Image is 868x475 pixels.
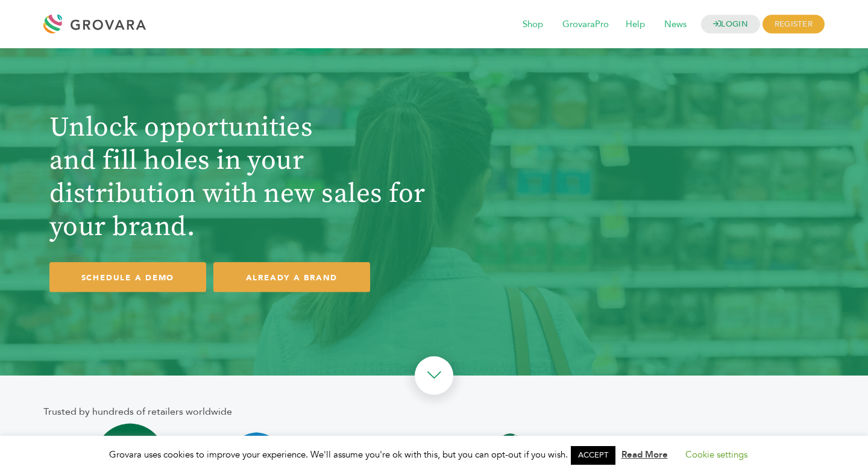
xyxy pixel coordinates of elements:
a: Read More [621,448,668,461]
span: GrovaraPro [554,13,617,36]
span: Help [617,13,653,36]
a: ACCEPT [571,446,615,465]
span: Grovara uses cookies to improve your experience. We'll assume you're ok with this, but you can op... [109,448,759,461]
a: LOGIN [701,15,760,34]
a: News [656,18,695,31]
a: Help [617,18,653,31]
span: REGISTER [763,15,825,34]
a: Shop [514,18,552,31]
a: Cookie settings [685,448,747,461]
a: GrovaraPro [554,18,617,31]
div: Trusted by hundreds of retailers worldwide [43,404,825,419]
span: Shop [514,13,552,36]
a: ALREADY A BRAND [213,262,370,292]
span: News [656,13,695,36]
a: SCHEDULE A DEMO [49,262,206,292]
h1: Unlock opportunities and fill holes in your distribution with new sales for your brand. [49,111,428,244]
